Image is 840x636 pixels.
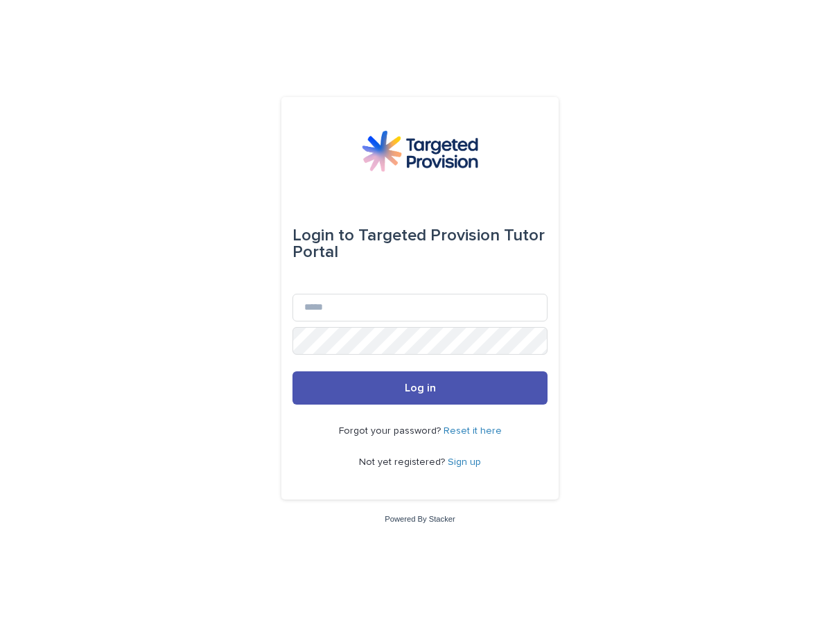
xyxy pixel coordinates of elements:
[292,371,548,405] button: Log in
[339,426,444,436] span: Forgot your password?
[385,515,455,523] a: Powered By Stacker
[448,457,481,467] a: Sign up
[359,457,448,467] span: Not yet registered?
[292,216,548,272] div: Targeted Provision Tutor Portal
[362,130,478,172] img: M5nRWzHhSzIhMunXDL62
[292,227,354,244] span: Login to
[405,382,436,394] span: Log in
[444,426,502,436] a: Reset it here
